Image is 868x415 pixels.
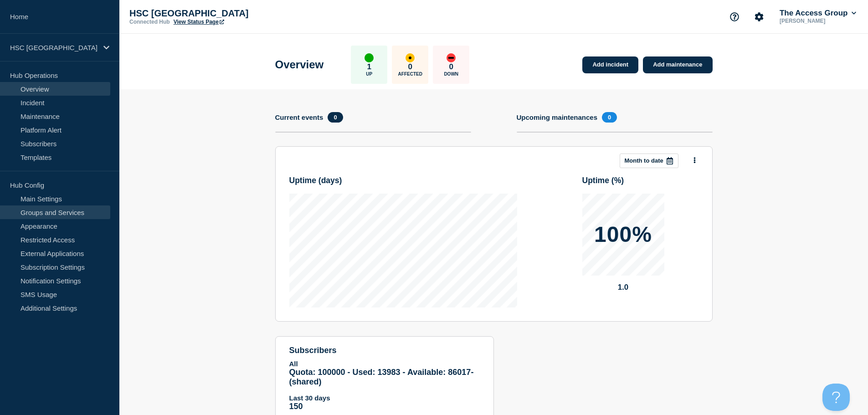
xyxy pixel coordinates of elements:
[367,62,371,72] p: 1
[10,44,98,51] p: HSC [GEOGRAPHIC_DATA]
[643,56,712,73] a: Add maintenance
[289,402,480,411] p: 150
[447,53,456,62] div: down
[366,72,372,77] p: Up
[594,224,652,246] p: 100%
[406,53,415,62] div: affected
[408,62,412,72] p: 0
[398,72,422,77] p: Affected
[444,72,458,77] p: Down
[289,368,474,386] span: Quota: 100000 - Used: 13983 - Available: 86017 - (shared)
[289,360,480,368] p: All
[289,394,480,402] p: Last 30 days
[582,176,624,185] h3: Uptime ( % )
[365,53,374,62] div: up
[582,283,664,292] p: 1.0
[289,176,342,185] h3: Uptime ( days )
[517,113,598,121] h4: Upcoming maintenances
[129,19,170,25] p: Connected Hub
[275,113,324,121] h4: Current events
[725,7,744,26] button: Support
[750,7,769,26] button: Account settings
[328,112,343,123] span: 0
[275,58,324,71] h1: Overview
[625,157,663,164] p: Month to date
[822,384,850,411] iframe: Help Scout Beacon - Open
[289,346,480,355] h4: subscribers
[778,9,858,18] button: The Access Group
[582,56,638,73] a: Add incident
[620,154,678,168] button: Month to date
[174,19,224,25] a: View Status Page
[129,8,312,19] p: HSC [GEOGRAPHIC_DATA]
[602,112,617,123] span: 0
[778,18,858,24] p: [PERSON_NAME]
[449,62,453,72] p: 0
